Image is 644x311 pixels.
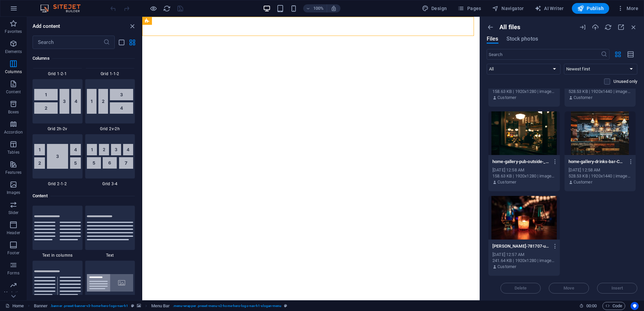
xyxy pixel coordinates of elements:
div: Grid 2-1-2 [33,134,83,187]
span: Grid 1-1-2 [85,71,135,76]
button: Pages [455,3,484,14]
p: Header [7,230,20,236]
i: Show all folders [487,23,494,31]
button: Code [602,302,625,310]
div: 528.53 KB | 1920x1440 | image/jpeg [569,89,632,95]
div: Text in columns [33,206,83,258]
p: Accordion [4,129,23,135]
i: On resize automatically adjust zoom level to fit chosen device. [331,5,337,11]
p: Footer [7,250,19,256]
span: Navigator [492,5,524,12]
i: Reload page [163,5,171,12]
span: Grid 1-2-1 [33,71,83,76]
button: list-view [117,38,125,46]
img: text-in-columns.svg [34,215,81,240]
img: text-with-separator.svg [34,270,81,295]
p: Content [6,89,21,95]
button: Navigator [489,3,527,14]
span: : [591,303,592,308]
span: . banner .preset-banner-v3-home-hero-logo-nav-h1 [50,302,128,310]
span: . menu-wrapper .preset-menu-v2-home-hero-logo-nav-h1-slogan-menu [173,302,282,310]
button: Click here to leave preview mode and continue editing [149,4,157,12]
div: Text [85,206,135,258]
p: Boxes [8,109,19,115]
span: Text [85,253,135,258]
p: All files [499,23,520,31]
button: AI Writer [532,3,567,14]
nav: breadcrumb [34,302,287,310]
span: Design [422,5,447,12]
button: Publish [572,3,609,14]
img: Grid2v-2h.svg [87,89,133,114]
h6: Session time [579,302,597,310]
img: Grid2-1-2.svg [34,144,81,169]
div: 241.64 KB | 1920x1280 | image/jpeg [492,258,556,264]
span: Files [487,35,498,43]
img: text.svg [87,215,133,240]
i: URL import [579,23,586,31]
i: This element is a customizable preset [284,304,287,308]
i: This element is a customizable preset [131,304,134,308]
p: Images [7,190,20,195]
span: Text in columns [33,253,83,258]
div: [DATE] 12:58 AM [492,167,556,173]
span: Click to select. Double-click to edit [151,302,170,310]
p: Displays only files that are not in use on the website. Files added during this session can still... [613,79,637,85]
div: 158.63 KB | 1920x1280 | image/jpeg [492,89,556,95]
input: Search [487,49,601,60]
span: Click to select. Double-click to edit [34,302,48,310]
p: Features [5,170,21,175]
h6: Columns [33,54,135,62]
div: 528.53 KB | 1920x1440 | image/jpeg [569,173,632,179]
i: Upload [592,23,599,31]
i: This element contains a background [137,304,141,308]
div: Design (Ctrl+Alt+Y) [419,3,450,14]
button: More [614,3,641,14]
div: Grid 2h-2v [33,79,83,132]
button: grid-view [128,38,136,46]
h6: Add content [33,22,60,30]
div: 158.63 KB | 1920x1280 | image/jpeg [492,173,556,179]
span: Code [605,302,622,310]
div: Grid 3-4 [85,134,135,187]
p: andrew-seaman-781707-unsplash-83G_phkWPtHxUeDzeNQ_Vg.jpg [492,243,549,249]
p: Customer [574,95,592,101]
img: Grid3-4.svg [87,144,133,169]
span: Grid 2h-2v [33,126,83,132]
h6: Content [33,192,135,200]
p: home-gallery-drinks-bar-CGVQzQwESvNBq3WRCmmEAw.jpeg [569,159,626,165]
span: Pages [458,5,481,12]
i: Reload [604,23,612,31]
span: Grid 2-1-2 [33,181,83,187]
button: reload [163,4,171,12]
i: Maximize [617,23,625,31]
span: AI Writer [535,5,564,12]
p: Tables [7,150,19,155]
img: image-with-text-box.svg [87,274,133,292]
span: 00 00 [586,302,597,310]
span: Stock photos [506,35,538,43]
button: close panel [128,22,136,30]
img: Editor Logo [39,4,89,12]
p: Marketing [4,291,22,296]
span: More [617,5,638,12]
p: Customer [497,264,516,270]
p: home-gallery-pub-outside-__x9JVdTsel6KaLO0GQxZQ.jpeg [492,159,549,165]
button: Usercentrics [631,302,639,310]
p: Elements [5,49,22,54]
img: Grid2h-2v.svg [34,89,81,114]
button: 100% [303,4,327,12]
span: Publish [577,5,604,12]
div: [DATE] 12:57 AM [492,252,556,258]
input: Search [33,36,103,49]
p: Favorites [5,29,22,34]
span: Grid 3-4 [85,181,135,187]
i: Close [630,23,637,31]
div: [DATE] 12:58 AM [569,167,632,173]
button: Design [419,3,450,14]
span: Grid 2v-2h [85,126,135,132]
p: Customer [574,179,592,185]
a: Click to cancel selection. Double-click to open Pages [5,302,24,310]
p: Customer [497,95,516,101]
h6: 100% [313,4,324,12]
